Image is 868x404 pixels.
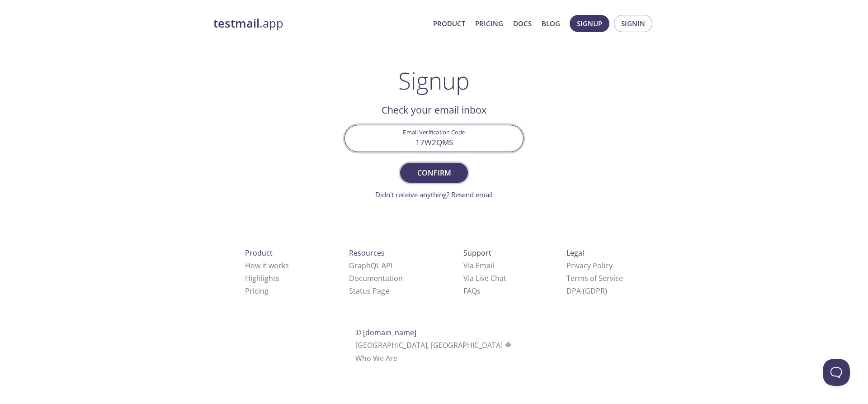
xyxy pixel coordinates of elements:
[614,15,652,32] button: Signin
[566,273,623,283] a: Terms of Service
[375,190,493,199] a: Didn't receive anything? Resend email
[349,286,389,296] a: Status Page
[245,261,289,271] a: How it works
[245,273,279,283] a: Highlights
[542,18,560,29] a: Blog
[463,261,494,271] a: Via Email
[463,273,506,283] a: Via Live Chat
[566,261,613,271] a: Privacy Policy
[349,261,392,271] a: GraphQL API
[477,286,481,296] span: s
[245,286,269,296] a: Pricing
[566,248,584,258] span: Legal
[400,163,468,183] button: Confirm
[433,18,465,29] a: Product
[566,286,607,296] a: DPA (GDPR)
[355,353,397,363] a: Who We Are
[213,15,259,31] strong: testmail
[245,248,273,258] span: Product
[349,273,403,283] a: Documentation
[398,67,470,94] h1: Signup
[621,18,645,29] span: Signin
[823,359,850,386] iframe: Help Scout Beacon - Open
[570,15,609,32] button: Signup
[344,102,524,118] h2: Check your email inbox
[355,340,513,350] span: [GEOGRAPHIC_DATA], [GEOGRAPHIC_DATA]
[355,328,416,337] span: © [DOMAIN_NAME]
[410,166,458,179] span: Confirm
[513,18,532,29] a: Docs
[475,18,503,29] a: Pricing
[577,18,602,29] span: Signup
[213,16,426,31] a: testmail.app
[349,248,385,258] span: Resources
[463,286,481,296] a: FAQ
[463,248,491,258] span: Support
